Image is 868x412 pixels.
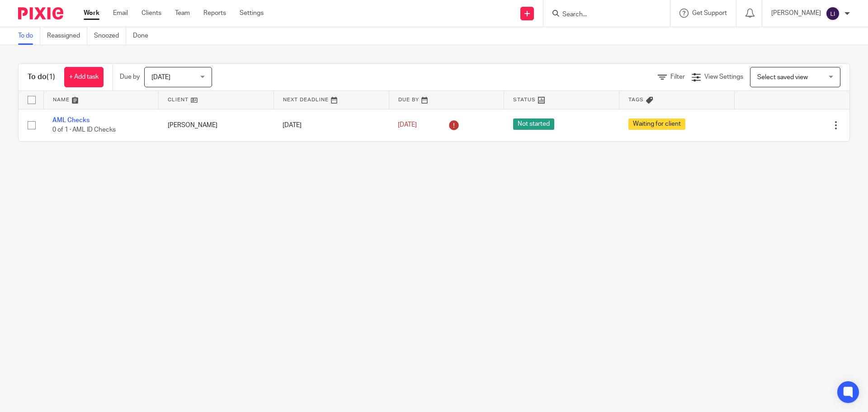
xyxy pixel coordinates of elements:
span: Not started [513,118,554,130]
input: Search [561,11,643,19]
a: Done [133,27,155,45]
span: [DATE] [151,74,170,81]
a: To do [18,27,40,45]
p: Due by [120,72,140,81]
h1: To do [28,72,55,82]
a: Snoozed [94,27,126,45]
a: Clients [142,9,161,18]
p: [PERSON_NAME] [771,9,821,18]
a: Reports [203,9,226,18]
span: Waiting for client [628,118,685,130]
td: [DATE] [274,109,389,141]
span: Tags [628,97,644,102]
span: Filter [670,74,685,80]
img: svg%3E [826,6,840,21]
td: [PERSON_NAME] [159,109,274,141]
a: Work [84,9,99,18]
a: + Add task [64,67,104,87]
span: (1) [47,73,55,81]
a: Reassigned [47,27,87,45]
span: 0 of 1 · AML ID Checks [52,127,116,133]
a: Team [175,9,190,18]
a: Settings [240,9,264,18]
img: Pixie [18,7,63,19]
span: Get Support [692,10,727,16]
span: [DATE] [398,122,417,128]
span: Select saved view [757,74,808,81]
a: Email [113,9,128,18]
a: AML Checks [52,117,90,123]
span: View Settings [704,74,743,80]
